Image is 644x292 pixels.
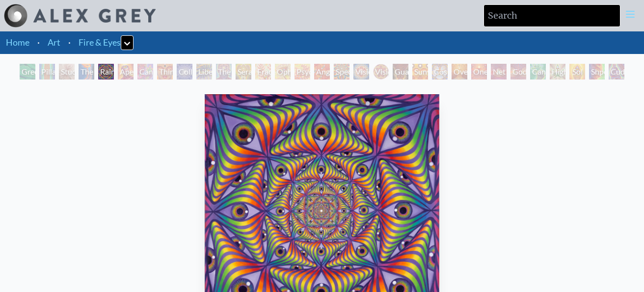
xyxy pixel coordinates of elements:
[255,64,271,80] div: Fractal Eyes
[59,64,75,80] div: Study for the Great Turn
[334,64,349,80] div: Spectral Lotus
[412,64,428,80] div: Sunyata
[609,64,624,80] div: Cuddle
[6,37,29,48] a: Home
[33,31,44,54] li: ·
[177,64,192,80] div: Collective Vision
[216,64,232,80] div: The Seer
[137,64,153,80] div: Cannabis Sutra
[491,64,507,80] div: Net of Being
[452,64,467,80] div: Oversoul
[79,35,121,50] a: Fire & Eyes
[530,64,546,80] div: Cannafist
[79,64,94,80] div: The Torch
[432,64,448,80] div: Cosmic Elf
[483,4,620,27] input: Search
[196,64,212,80] div: Liberation Through Seeing
[39,64,55,80] div: Pillar of Awareness
[20,64,35,80] div: Green Hand
[157,64,173,80] div: Third Eye Tears of Joy
[550,64,565,80] div: Higher Vision
[393,64,408,80] div: Guardian of Infinite Vision
[275,64,291,80] div: Ophanic Eyelash
[236,64,251,80] div: Seraphic Transport Docking on the Third Eye
[589,64,605,80] div: Shpongled
[373,64,389,80] div: Vision Crystal Tondo
[295,64,310,80] div: Psychomicrograph of a Fractal Paisley Cherub Feather Tip
[471,64,487,80] div: One
[314,64,330,80] div: Angel Skin
[64,31,75,54] li: ·
[510,64,526,80] div: Godself
[118,64,134,80] div: Aperture
[98,64,114,80] div: Rainbow Eye Ripple
[353,64,369,80] div: Vision Crystal
[569,64,585,80] div: Sol Invictus
[48,35,60,50] a: Art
